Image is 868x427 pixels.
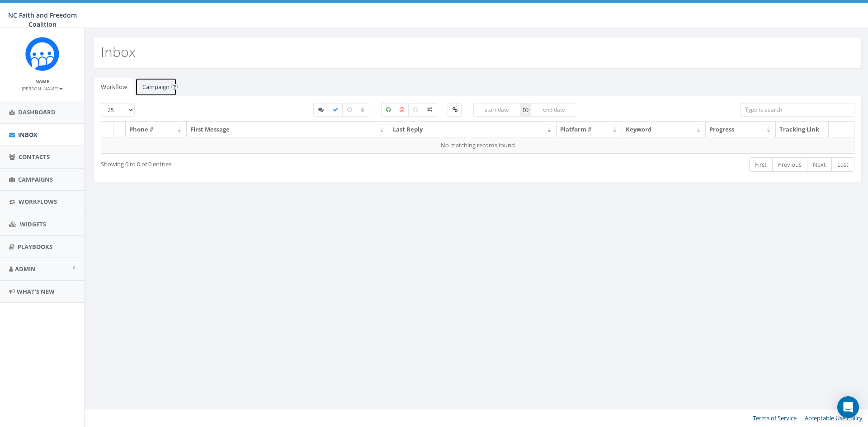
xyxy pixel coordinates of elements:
th: First Message: activate to sort column ascending [187,122,389,137]
a: Next [807,157,832,172]
th: Platform #: activate to sort column ascending [557,122,622,137]
span: Campaigns [18,175,53,183]
label: Mixed [422,103,437,117]
span: to [520,103,531,117]
div: Showing 0 to 0 of 0 entries [101,156,407,169]
span: Workflows [19,197,57,206]
h2: Inbox [101,44,136,59]
small: [PERSON_NAME] [22,85,63,92]
th: Last Reply: activate to sort column ascending [389,122,557,137]
input: Submit [171,84,178,90]
div: Open Intercom Messenger [837,396,859,418]
th: Keyword: activate to sort column ascending [622,122,706,137]
img: Rally_Corp_Icon.png [25,37,59,71]
th: Tracking Link [776,122,829,137]
span: Inbox [18,131,38,139]
a: [PERSON_NAME] [22,84,63,92]
span: Admin [15,265,36,273]
td: No matching records found [101,137,854,153]
a: Workflow [94,78,134,96]
label: Positive [381,103,396,117]
input: end date [531,103,578,117]
label: Completed [328,103,343,117]
label: Neutral [408,103,423,117]
a: Last [831,157,854,172]
a: Acceptable Use Policy [805,414,863,422]
th: Phone #: activate to sort column ascending [126,122,187,137]
th: Progress: activate to sort column ascending [706,122,776,137]
label: Expired [342,103,357,117]
small: Name [35,78,49,84]
span: Playbooks [18,243,52,251]
span: Dashboard [18,108,56,116]
label: Closed [356,103,369,117]
a: Previous [772,157,807,172]
a: Terms of Service [753,414,797,422]
span: What's New [17,287,55,296]
span: Contacts [19,153,50,161]
input: Type to search [740,103,854,117]
span: Widgets [20,220,46,228]
label: Started [313,103,329,117]
span: NC Faith and Freedom Coalition [8,11,77,28]
a: Campaign [135,78,177,96]
input: start date [473,103,520,117]
label: Negative [395,103,409,117]
label: Clicked [448,103,462,117]
a: First [749,157,773,172]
